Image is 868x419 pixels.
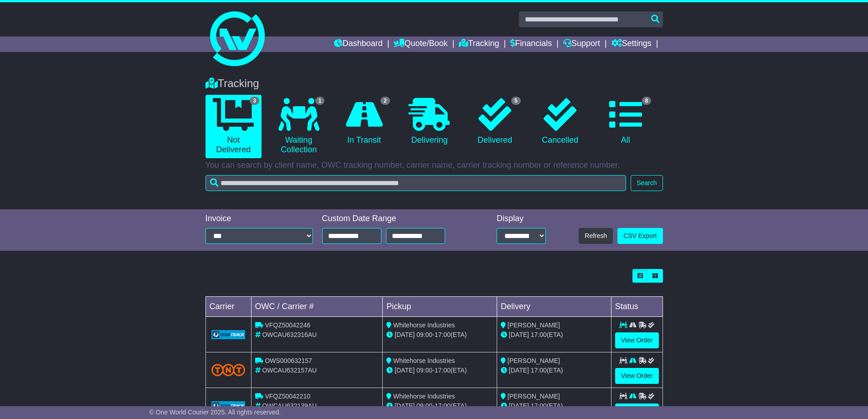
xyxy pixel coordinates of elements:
span: [DATE] [509,367,529,374]
div: Invoice [205,214,313,224]
a: Tracking [459,36,499,52]
span: Whitehorse Industries [393,357,455,364]
div: - (ETA) [386,401,493,411]
span: 3 [250,97,259,105]
span: OWCAU632316AU [262,331,317,338]
a: 3 Not Delivered [205,95,262,158]
a: View Order [615,332,659,348]
div: Tracking [201,77,668,90]
div: Display [497,214,546,224]
a: Quote/Book [394,36,447,52]
td: Delivery [497,297,611,317]
div: (ETA) [501,330,607,340]
span: [DATE] [509,402,529,409]
span: 2 [380,97,390,105]
span: 17:00 [531,402,547,409]
div: (ETA) [501,366,607,375]
div: - (ETA) [386,330,493,340]
td: Carrier [205,297,251,317]
span: [DATE] [395,331,415,338]
a: 8 All [597,95,653,149]
span: [PERSON_NAME] [508,393,560,400]
div: - (ETA) [386,366,493,375]
span: [DATE] [395,402,415,409]
span: 17:00 [435,402,451,409]
img: TNT_Domestic.png [211,364,246,376]
span: Whitehorse Industries [393,321,455,329]
button: Search [631,175,663,191]
a: View Order [615,368,659,384]
a: Support [563,36,600,52]
span: 17:00 [435,367,451,374]
div: Custom Date Range [322,214,468,224]
span: 17:00 [531,367,547,374]
span: OWCAU632157AU [262,367,317,374]
span: 09:00 [416,331,432,338]
span: [PERSON_NAME] [508,321,560,329]
span: OWS000632157 [265,357,312,364]
button: Refresh [579,228,613,244]
img: GetCarrierServiceLogo [211,401,246,410]
span: 09:00 [416,402,432,409]
a: 5 Delivered [467,95,523,149]
p: You can search by client name, OWC tracking number, carrier name, carrier tracking number or refe... [205,160,663,171]
span: OWCAU632139AU [262,402,317,409]
a: Dashboard [334,36,383,52]
a: Delivering [401,95,457,149]
span: 8 [642,97,652,105]
span: 17:00 [435,331,451,338]
span: VFQZ50042210 [265,393,310,400]
a: Settings [611,36,652,52]
span: 1 [315,97,325,105]
span: Whitehorse Industries [393,393,455,400]
td: Status [611,297,663,317]
td: Pickup [383,297,497,317]
span: 09:00 [416,367,432,374]
img: GetCarrierServiceLogo [211,330,246,339]
a: 2 In Transit [336,95,392,149]
span: [DATE] [395,367,415,374]
a: Financials [510,36,552,52]
span: [PERSON_NAME] [508,357,560,364]
span: VFQZ50042246 [265,321,310,329]
span: 17:00 [531,331,547,338]
span: 5 [511,97,521,105]
span: [DATE] [509,331,529,338]
a: CSV Export [617,228,663,244]
span: © One World Courier 2025. All rights reserved. [149,409,281,416]
div: (ETA) [501,401,607,411]
a: 1 Waiting Collection [271,95,327,158]
a: Cancelled [532,95,588,149]
td: OWC / Carrier # [251,297,383,317]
